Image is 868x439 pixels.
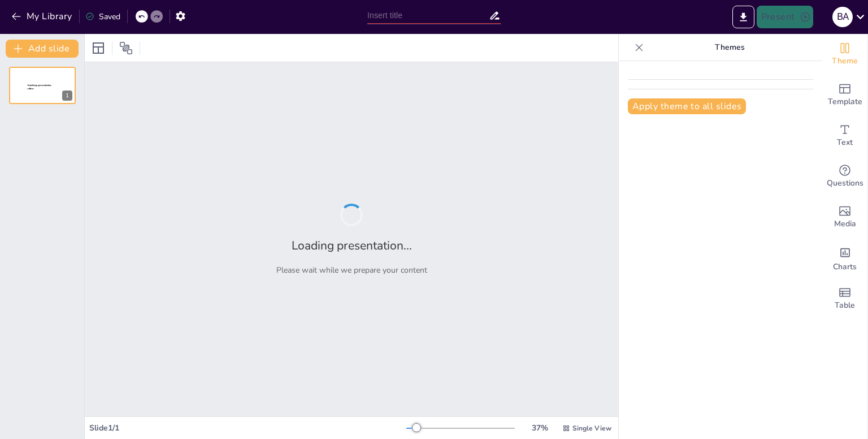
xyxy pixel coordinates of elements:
div: Add ready made slides [822,75,867,115]
button: Export to PowerPoint [732,6,754,28]
h2: Loading presentation... [292,238,412,253]
button: Add slide [6,40,79,58]
span: Media [834,218,856,230]
div: Layout [89,39,107,57]
div: Get real-time input from your audience [822,156,867,197]
span: Table [835,299,855,312]
div: 1 [62,91,72,101]
div: 1 [9,67,76,104]
span: Text [837,136,853,149]
button: Present [757,6,813,28]
button: My Library [8,7,77,25]
input: Insert title [367,7,489,24]
div: Add images, graphics, shapes or video [822,197,867,238]
div: Change the overall theme [822,34,867,75]
span: Theme [832,55,858,67]
span: Sendsteps presentation editor [28,84,51,91]
div: b a [832,7,853,27]
span: Questions [827,177,863,190]
button: b a [832,6,853,28]
button: Apply theme to all slides [628,98,746,114]
div: Add charts and graphs [822,238,867,278]
p: Please wait while we prepare your content [276,265,427,276]
span: Position [119,41,133,55]
div: Saved [85,11,120,22]
div: Add text boxes [822,115,867,156]
span: Charts [833,261,857,273]
div: 37 % [526,423,553,433]
div: Slide 1 / 1 [89,423,406,433]
p: Themes [648,34,811,61]
div: Add a table [822,278,867,319]
span: Template [828,96,862,108]
span: Single View [572,424,611,433]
